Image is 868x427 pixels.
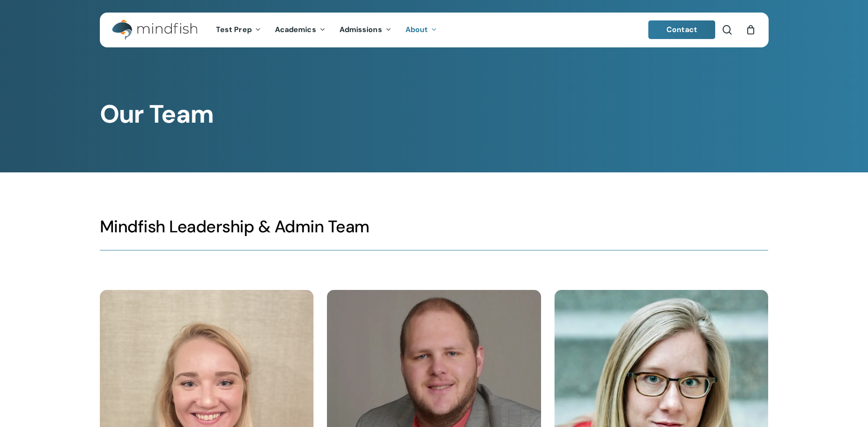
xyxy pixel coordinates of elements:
span: Test Prep [216,25,252,34]
span: Admissions [339,25,382,34]
span: About [405,25,428,34]
span: Contact [666,25,697,34]
nav: Main Menu [209,13,444,47]
h1: Our Team [100,99,768,129]
a: Cart [746,25,756,35]
h3: Mindfish Leadership & Admin Team [100,216,768,237]
a: Academics [268,26,333,34]
a: About [398,26,444,34]
a: Admissions [333,26,398,34]
a: Contact [648,20,715,39]
header: Main Menu [100,13,769,47]
span: Academics [275,25,316,34]
a: Test Prep [209,26,268,34]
